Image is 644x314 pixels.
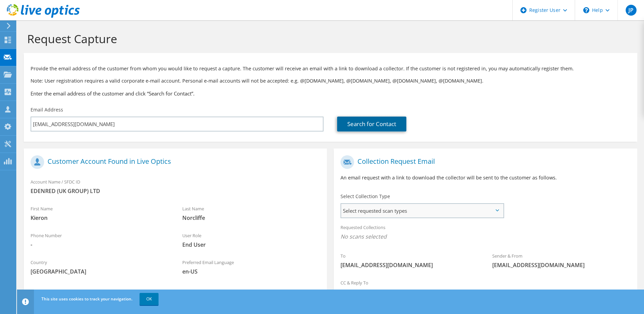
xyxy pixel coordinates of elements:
[31,155,317,169] h1: Customer Account Found in Live Optics
[341,174,630,181] p: An email request with a link to download the collector will be sent to the customer as follows.
[341,193,390,200] label: Select Collection Type
[341,155,627,169] h1: Collection Request Email
[31,65,630,72] p: Provide the email address of the customer from whom you would like to request a capture. The cust...
[341,204,503,217] span: Select requested scan types
[334,276,637,299] div: CC & Reply To
[341,288,630,296] span: [PERSON_NAME][EMAIL_ADDRESS][PERSON_NAME][DOMAIN_NAME]
[176,202,327,225] div: Last Name
[176,228,327,252] div: User Role
[583,7,589,13] svg: \n
[182,214,320,222] span: Norcliffe
[27,32,630,46] h1: Request Capture
[31,90,630,97] h3: Enter the email address of the customer and click “Search for Contact”.
[485,249,637,272] div: Sender & From
[140,293,159,305] a: OK
[182,241,320,248] span: End User
[334,220,637,245] div: Requested Collections
[41,296,132,302] span: This site uses cookies to track your navigation.
[31,241,169,248] span: -
[24,228,176,252] div: Phone Number
[24,175,327,198] div: Account Name / SFDC ID
[24,202,176,225] div: First Name
[31,268,169,275] span: [GEOGRAPHIC_DATA]
[24,255,176,279] div: Country
[334,249,485,272] div: To
[337,117,406,132] a: Search for Contact
[341,233,630,240] span: No scans selected
[31,106,63,113] label: Email Address
[31,77,630,85] p: Note: User registration requires a valid corporate e-mail account. Personal e-mail accounts will ...
[31,187,320,195] span: EDENRED (UK GROUP) LTD
[341,261,479,269] span: [EMAIL_ADDRESS][DOMAIN_NAME]
[626,5,637,16] span: JP
[492,261,630,269] span: [EMAIL_ADDRESS][DOMAIN_NAME]
[176,255,327,279] div: Preferred Email Language
[182,268,320,275] span: en-US
[31,214,169,222] span: Kieron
